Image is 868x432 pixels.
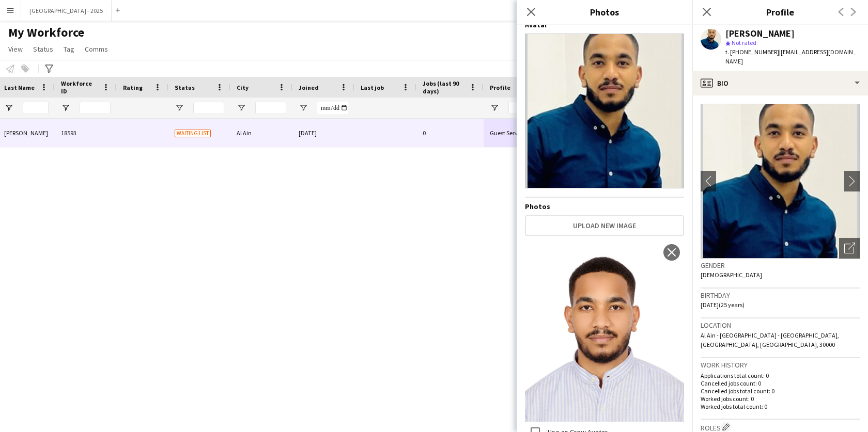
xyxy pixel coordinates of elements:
button: Open Filter Menu [299,103,308,113]
input: City Filter Input [255,102,286,114]
span: [DEMOGRAPHIC_DATA] [701,271,762,279]
button: Upload new image [525,215,684,236]
div: Bio [692,71,868,95]
span: Jobs (last 90 days) [423,79,465,95]
input: Joined Filter Input [317,102,348,114]
span: Not rated [732,39,756,46]
div: 0 [416,119,484,147]
button: [GEOGRAPHIC_DATA] - 2025 [21,1,112,21]
button: Open Filter Menu [237,103,246,113]
span: Tag [64,44,74,54]
a: Comms [81,42,112,56]
a: View [4,42,27,56]
span: Status [175,84,195,91]
span: City [237,84,249,91]
span: Waiting list [175,130,211,137]
span: Rating [123,84,143,91]
p: Worked jobs count: 0 [701,395,860,403]
img: Crew photo 1045457 [525,240,684,422]
a: Tag [59,42,79,56]
button: Open Filter Menu [175,103,184,113]
span: View [8,44,23,54]
div: Guest Services Team [484,119,550,147]
span: My Workforce [8,25,84,40]
button: Open Filter Menu [490,103,499,113]
h3: Photos [517,5,692,19]
h4: Avatar [525,20,684,29]
p: Cancelled jobs total count: 0 [701,387,860,395]
input: Last Name Filter Input [23,102,49,114]
span: | [EMAIL_ADDRESS][DOMAIN_NAME] [725,48,856,65]
h3: Location [701,321,860,330]
p: Applications total count: 0 [701,372,860,379]
div: Open photos pop-in [839,238,860,259]
span: Last Name [4,84,35,91]
span: t. [PHONE_NUMBER] [725,48,779,56]
span: Last job [361,84,384,91]
a: Status [29,42,57,56]
span: Status [33,44,53,54]
span: [DATE] (25 years) [701,301,745,309]
div: 18593 [55,119,117,147]
span: Profile [490,84,510,91]
h3: Profile [692,5,868,19]
h3: Birthday [701,291,860,300]
div: [PERSON_NAME] [725,29,795,38]
img: Crew avatar [525,34,684,188]
h3: Work history [701,360,860,370]
p: Worked jobs total count: 0 [701,403,860,410]
input: Workforce ID Filter Input [80,102,111,114]
app-action-btn: Advanced filters [43,62,55,75]
img: Crew avatar or photo [701,104,860,259]
button: Open Filter Menu [4,103,13,113]
h3: Gender [701,261,860,270]
span: Comms [85,44,108,54]
p: Cancelled jobs count: 0 [701,379,860,387]
div: [DATE] [292,119,354,147]
span: Workforce ID [61,79,98,95]
button: Open Filter Menu [61,103,70,113]
input: Status Filter Input [193,102,224,114]
span: Joined [299,84,319,91]
input: Profile Filter Input [508,102,544,114]
h4: Photos [525,202,684,211]
span: Al Ain - [GEOGRAPHIC_DATA] - [GEOGRAPHIC_DATA], [GEOGRAPHIC_DATA], [GEOGRAPHIC_DATA], 30000 [701,331,839,348]
div: Al Ain [230,119,292,147]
